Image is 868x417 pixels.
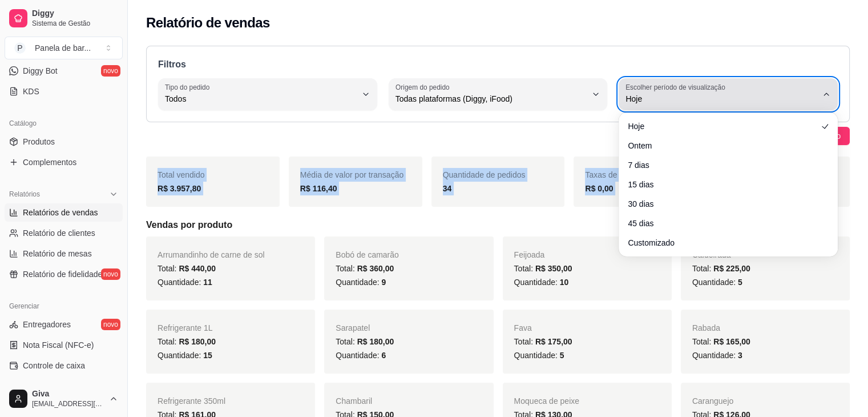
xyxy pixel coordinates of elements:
span: Quantidade: [692,278,742,287]
span: Feijoada [514,250,545,259]
span: Taxas de entrega [585,170,646,179]
div: Panela de bar ... [35,42,91,54]
span: 6 [381,351,386,360]
span: P [14,42,26,54]
span: R$ 360,00 [357,264,394,273]
span: Quantidade: [514,351,564,360]
span: Total: [336,337,394,346]
span: Quantidade: [336,351,386,360]
span: Total: [692,337,750,346]
span: Hoje [628,121,817,132]
span: R$ 180,00 [179,337,216,346]
span: R$ 180,00 [357,337,394,346]
span: 15 [203,351,212,360]
label: Tipo do pedido [165,82,213,92]
span: Chambaril [336,396,372,406]
span: Giva [32,389,104,399]
span: Nota Fiscal (NFC-e) [23,339,94,351]
span: Diggy [32,9,118,19]
span: Relatórios de vendas [23,207,98,218]
span: 30 dias [628,198,817,210]
strong: R$ 0,00 [585,184,613,193]
span: Quantidade: [692,351,742,360]
span: 9 [381,278,386,287]
h2: Relatório de vendas [146,14,270,32]
span: 5 [738,278,742,287]
span: Complementos [23,157,76,168]
span: Customizado [628,237,817,248]
span: Total: [158,337,216,346]
label: Origem do pedido [395,82,453,92]
span: Relatório de clientes [23,227,95,239]
span: Total: [514,264,572,273]
span: Fava [514,323,532,332]
span: KDS [23,86,39,97]
span: Diggy Bot [23,65,58,77]
span: R$ 175,00 [535,337,572,346]
strong: R$ 3.957,80 [158,184,201,193]
strong: 34 [443,184,452,193]
span: Quantidade: [158,351,212,360]
span: Relatório de mesas [23,248,92,259]
span: Quantidade: [336,278,386,287]
span: Hoje [625,93,817,105]
span: Quantidade: [514,278,569,287]
div: Gerenciar [5,297,123,315]
span: Bobó de camarão [336,250,399,259]
span: 7 dias [628,159,817,171]
span: Relatórios [9,190,40,199]
span: Rabada [692,323,720,332]
span: R$ 225,00 [713,264,750,273]
p: Filtros [158,58,838,71]
span: Total: [514,337,572,346]
span: [EMAIL_ADDRESS][DOMAIN_NAME] [32,399,104,408]
span: Refrigerante 1L [158,323,213,332]
span: 5 [560,351,564,360]
span: 45 dias [628,218,817,229]
h5: Vendas por produto [146,218,850,232]
span: Total: [692,264,750,273]
span: Controle de caixa [23,360,85,371]
span: Total vendido [158,170,205,179]
span: Relatório de fidelidade [23,268,102,280]
strong: R$ 116,40 [300,184,337,193]
span: R$ 440,00 [179,264,216,273]
span: Caranguejo [692,396,733,406]
span: 3 [738,351,742,360]
div: Catálogo [5,114,123,133]
span: 15 dias [628,179,817,190]
span: Produtos [23,136,55,147]
label: Escolher período de visualização [625,82,729,92]
span: Todos [165,93,357,105]
span: Todas plataformas (Diggy, iFood) [395,93,587,105]
span: Moqueca de peixe [514,396,579,406]
button: Select a team [5,37,123,59]
span: Total: [336,264,394,273]
span: Média de valor por transação [300,170,403,179]
span: 10 [560,278,569,287]
span: R$ 350,00 [535,264,572,273]
span: Quantidade de pedidos [443,170,526,179]
span: Total: [158,264,216,273]
span: Sistema de Gestão [32,19,118,28]
span: Ontem [628,140,817,151]
span: Sarapatel [336,323,370,332]
span: Entregadores [23,319,71,330]
span: 11 [203,278,212,287]
span: Arrumandinho de carne de sol [158,250,265,259]
span: Refrigerante 350ml [158,396,225,406]
span: R$ 165,00 [713,337,750,346]
span: Quantidade: [158,278,212,287]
